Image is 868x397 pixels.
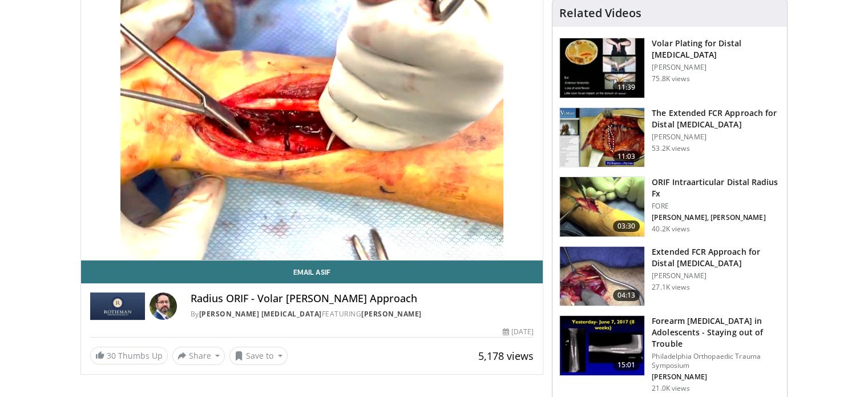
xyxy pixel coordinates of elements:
p: 53.2K views [652,144,689,153]
a: 30 Thumbs Up [90,347,168,364]
span: 11:39 [613,82,640,93]
button: Share [172,347,225,365]
img: 212608_0000_1.png.150x105_q85_crop-smart_upscale.jpg [560,177,644,236]
span: 04:13 [613,290,640,301]
img: Avatar [150,292,177,320]
a: [PERSON_NAME] [361,309,422,319]
h3: The Extended FCR Approach for Distal [MEDICAL_DATA] [652,107,780,130]
a: 11:39 Volar Plating for Distal [MEDICAL_DATA] [PERSON_NAME] 75.8K views [559,38,780,98]
p: [PERSON_NAME], [PERSON_NAME] [652,213,780,222]
a: 15:01 Forearm [MEDICAL_DATA] in Adolescents - Staying out of Trouble Philadelphia Orthopaedic Tra... [559,315,780,393]
a: 04:13 Extended FCR Approach for Distal [MEDICAL_DATA] [PERSON_NAME] 27.1K views [559,246,780,307]
span: 30 [107,350,116,361]
span: 11:03 [613,151,640,162]
span: 03:30 [613,220,640,232]
p: [PERSON_NAME] [652,372,780,382]
img: 275697_0002_1.png.150x105_q85_crop-smart_upscale.jpg [560,108,644,167]
h3: Forearm [MEDICAL_DATA] in Adolescents - Staying out of Trouble [652,315,780,350]
img: Vumedi-_volar_plating_100006814_3.jpg.150x105_q85_crop-smart_upscale.jpg [560,38,644,98]
a: Email Asif [81,260,543,283]
p: FORE [652,202,780,211]
div: [DATE] [503,327,534,337]
p: 40.2K views [652,224,689,234]
img: 25619031-145e-4c60-a054-82f5ddb5a1ab.150x105_q85_crop-smart_upscale.jpg [560,316,644,375]
p: [PERSON_NAME] [652,133,780,142]
a: 11:03 The Extended FCR Approach for Distal [MEDICAL_DATA] [PERSON_NAME] 53.2K views [559,107,780,168]
h3: Volar Plating for Distal [MEDICAL_DATA] [652,38,780,61]
span: 5,178 views [478,349,534,363]
a: 03:30 ORIF Intraarticular Distal Radius Fx FORE [PERSON_NAME], [PERSON_NAME] 40.2K views [559,177,780,237]
p: Philadelphia Orthopaedic Trauma Symposium [652,352,780,370]
a: [PERSON_NAME] [MEDICAL_DATA] [199,309,322,319]
p: [PERSON_NAME] [652,63,780,72]
span: 15:01 [613,359,640,371]
img: _514ecLNcU81jt9H5hMDoxOjA4MTtFn1_1.150x105_q85_crop-smart_upscale.jpg [560,247,644,306]
p: 75.8K views [652,74,689,83]
p: 21.0K views [652,384,689,393]
h4: Related Videos [559,6,641,20]
p: [PERSON_NAME] [652,271,780,280]
h4: Radius ORIF - Volar [PERSON_NAME] Approach [191,292,534,305]
h3: ORIF Intraarticular Distal Radius Fx [652,177,780,199]
img: Rothman Hand Surgery [90,292,145,320]
p: 27.1K views [652,283,689,292]
h3: Extended FCR Approach for Distal [MEDICAL_DATA] [652,246,780,269]
div: By FEATURING [191,309,534,319]
button: Save to [229,347,288,365]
